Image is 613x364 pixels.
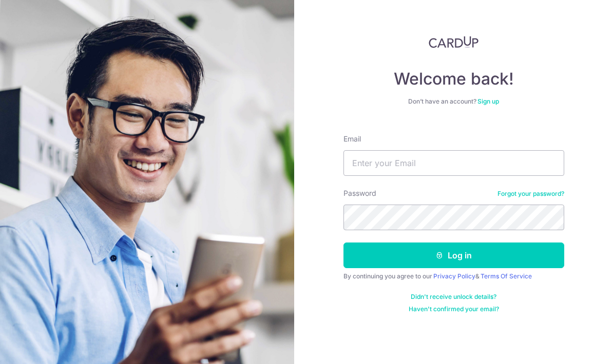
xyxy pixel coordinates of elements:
[429,36,479,48] img: CardUp Logo
[343,134,361,144] label: Email
[343,150,564,176] input: Enter your Email
[477,97,499,105] a: Sign up
[409,305,499,313] a: Haven't confirmed your email?
[411,293,496,301] a: Didn't receive unlock details?
[343,272,564,280] div: By continuing you agree to our &
[433,272,475,280] a: Privacy Policy
[343,69,564,89] h4: Welcome back!
[481,272,532,280] a: Terms Of Service
[343,188,376,198] label: Password
[343,242,564,268] button: Log in
[497,190,564,198] a: Forgot your password?
[343,97,564,106] div: Don’t have an account?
